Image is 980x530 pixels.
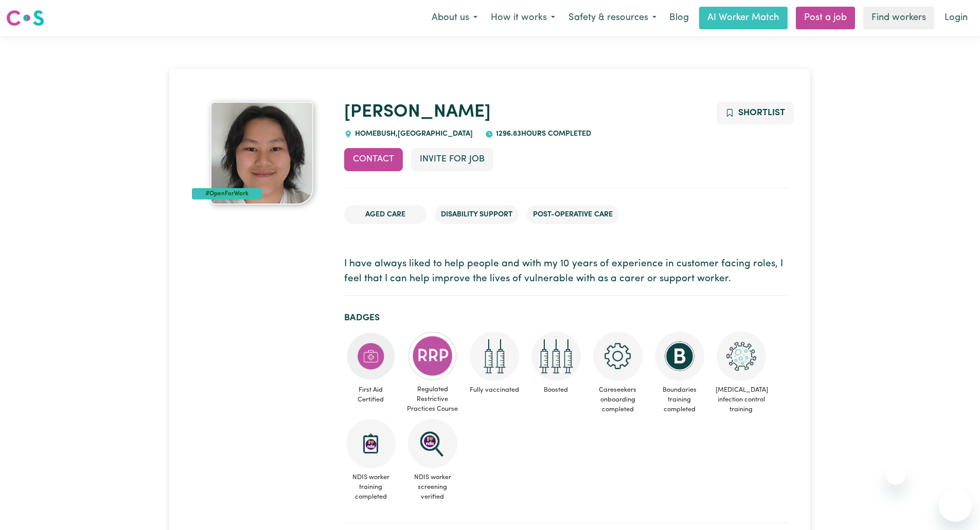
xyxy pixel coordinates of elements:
li: Disability Support [435,205,519,225]
span: NDIS worker training completed [344,468,398,506]
span: Boundaries training completed [653,381,706,419]
a: Careseekers logo [6,6,44,30]
a: Blog [663,7,695,29]
img: CS Academy: Careseekers Onboarding course completed [593,332,643,381]
img: CS Academy: Introduction to NDIS Worker Training course completed [346,419,396,468]
h2: Badges [344,313,788,323]
iframe: Close message [885,464,906,485]
img: Francine [210,102,313,205]
span: Boosted [529,381,583,399]
a: Login [938,7,974,29]
span: Fully vaccinated [468,381,521,399]
a: Find workers [863,7,934,29]
button: Safety & resources [562,7,663,29]
iframe: Button to launch messaging window [939,489,972,522]
img: CS Academy: COVID-19 Infection Control Training course completed [717,332,766,381]
span: HOMEBUSH , [GEOGRAPHIC_DATA] [352,130,473,138]
img: NDIS Worker Screening Verified [408,419,457,468]
span: NDIS worker screening verified [406,468,459,506]
span: 1296.83 hours completed [493,130,591,138]
button: Contact [344,148,403,171]
div: #OpenForWork [192,188,262,199]
a: Post a job [796,7,855,29]
span: First Aid Certified [344,381,398,409]
a: AI Worker Match [699,7,788,29]
span: Shortlist [738,108,785,117]
a: Francine's profile picture'#OpenForWork [192,102,331,205]
img: Care and support worker has completed First Aid Certification [346,332,396,381]
span: Regulated Restrictive Practices Course [406,380,459,418]
img: CS Academy: Boundaries in care and support work course completed [655,332,704,381]
span: [MEDICAL_DATA] infection control training [715,381,768,419]
img: Careseekers logo [6,9,44,27]
img: CS Academy: Regulated Restrictive Practices course completed [408,332,457,380]
a: [PERSON_NAME] [344,103,491,121]
img: Care and support worker has received booster dose of COVID-19 vaccination [531,332,581,381]
img: Care and support worker has received 2 doses of COVID-19 vaccine [470,332,519,381]
li: Post-operative care [527,205,619,225]
span: Careseekers onboarding completed [591,381,645,419]
button: About us [425,7,484,29]
p: I have always liked to help people and with my 10 years of experience in customer facing roles, I... [344,257,788,287]
button: Invite for Job [411,148,493,171]
button: How it works [484,7,562,29]
button: Add to shortlist [717,102,794,124]
li: Aged Care [344,205,426,225]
